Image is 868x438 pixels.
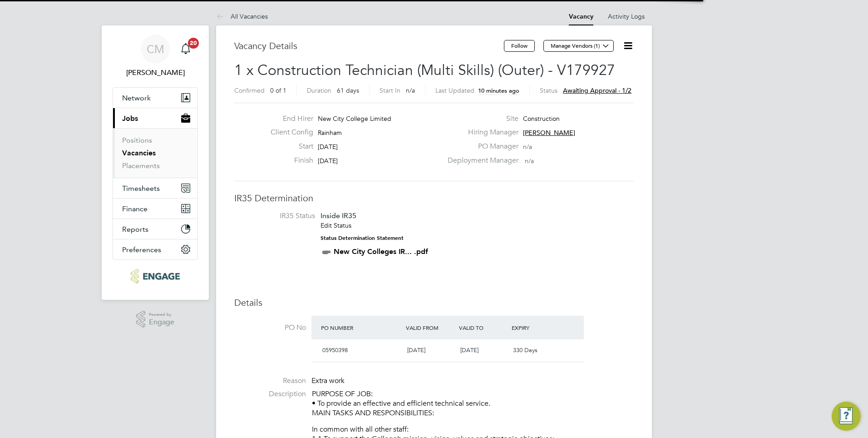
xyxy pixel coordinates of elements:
[569,13,593,20] a: Vacancy
[263,128,313,137] label: Client Config
[234,376,306,386] label: Reason
[319,319,404,336] div: PO Number
[113,269,198,284] a: Go to home page
[478,87,519,95] span: 10 minutes ago
[832,402,861,431] button: Engage Resource Center
[234,323,306,333] label: PO No
[122,204,148,213] span: Finance
[113,199,197,219] button: Finance
[263,156,313,165] label: Finish
[149,319,174,326] span: Engage
[216,12,268,20] a: All Vacancies
[234,389,306,399] label: Description
[504,40,535,52] button: Follow
[523,143,532,151] span: n/a
[322,346,348,354] span: 05950398
[404,319,457,336] div: Valid From
[380,86,400,95] label: Start In
[234,40,504,52] h3: Vacancy Details
[318,129,342,137] span: Rainham
[460,346,478,354] span: [DATE]
[525,157,534,165] span: n/a
[122,161,160,170] a: Placements
[113,88,197,108] button: Network
[608,12,645,20] a: Activity Logs
[318,157,338,165] span: [DATE]
[122,136,152,144] a: Positions
[113,108,197,128] button: Jobs
[523,129,575,137] span: [PERSON_NAME]
[523,114,560,123] span: Construction
[147,43,164,55] span: CM
[234,86,265,95] label: Confirmed
[442,156,518,165] label: Deployment Manager
[442,142,518,151] label: PO Manager
[270,86,286,95] span: 0 of 1
[243,211,315,221] label: IR35 Status
[113,178,197,198] button: Timesheets
[318,143,338,151] span: [DATE]
[149,311,174,319] span: Powered by
[321,211,356,220] span: Inside IR35
[321,235,404,241] strong: Status Determination Statement
[131,269,179,284] img: ncclondon-logo-retina.png
[263,114,313,124] label: End Hirer
[102,25,209,300] nav: Main navigation
[406,86,415,95] span: n/a
[457,319,510,336] div: Valid To
[234,192,634,204] h3: IR35 Determination
[113,35,198,78] a: CM[PERSON_NAME]
[509,319,562,336] div: Expiry
[337,86,359,95] span: 61 days
[318,114,391,123] span: New City College Limited
[177,35,195,64] a: 20
[563,86,631,95] span: Awaiting approval - 1/2
[122,149,156,157] a: Vacancies
[513,346,538,354] span: 330 Days
[312,389,634,418] p: PURPOSE OF JOB: • To provide an effective and efficient technical service. MAIN TASKS AND RESPONS...
[122,94,151,102] span: Network
[122,184,160,193] span: Timesheets
[122,225,148,234] span: Reports
[540,86,557,95] label: Status
[311,376,345,385] span: Extra work
[321,221,351,229] a: Edit Status
[442,114,518,124] label: Site
[442,128,518,137] label: Hiring Manager
[263,142,313,151] label: Start
[122,245,161,254] span: Preferences
[113,239,197,259] button: Preferences
[113,67,198,78] span: Colleen Marshall
[234,297,634,309] h3: Details
[113,128,197,178] div: Jobs
[435,86,474,95] label: Last Updated
[234,61,615,79] span: 1 x Construction Technician (Multi Skills) (Outer) - V179927
[122,114,138,123] span: Jobs
[407,346,425,354] span: [DATE]
[136,311,175,328] a: Powered byEngage
[188,38,199,49] span: 20
[113,219,197,239] button: Reports
[307,86,331,95] label: Duration
[543,40,614,52] button: Manage Vendors (1)
[334,247,428,256] a: New City Colleges IR... .pdf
